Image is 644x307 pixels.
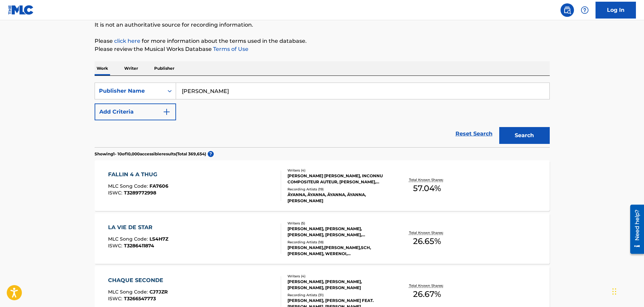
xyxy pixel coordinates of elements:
span: 26.65 % [413,235,441,247]
div: Help [578,3,591,17]
div: Recording Artists ( 19 ) [287,187,389,192]
a: click here [114,38,140,44]
div: [PERSON_NAME] [PERSON_NAME], INCONNU COMPOSITEUR AUTEUR, [PERSON_NAME], [PERSON_NAME] NKEKA KAI [... [287,173,389,185]
div: Writers ( 4 ) [287,274,389,279]
div: [PERSON_NAME],[PERSON_NAME],SCH, [PERSON_NAME], WERENOI,[PERSON_NAME],SCH, WERENOI,[PERSON_NAME],... [287,245,389,257]
div: Recording Artists ( 18 ) [287,240,389,245]
iframe: Chat Widget [610,275,644,307]
a: Terms of Use [212,46,248,52]
span: 57.04 % [413,182,441,194]
span: LS4H7Z [149,236,168,242]
div: FALLIN 4 A THUG [108,171,168,179]
span: ISWC : [108,190,124,196]
div: LA VIE DE STAR [108,223,168,232]
div: Publisher Name [99,87,160,95]
div: Drag [612,281,616,302]
span: ? [208,151,214,157]
button: Search [499,127,550,144]
span: T3266547773 [124,296,156,302]
div: Recording Artists ( 31 ) [287,293,389,298]
div: [PERSON_NAME], [PERSON_NAME], [PERSON_NAME], [PERSON_NAME], [PERSON_NAME] [287,226,389,238]
span: ISWC : [108,243,124,249]
div: [PERSON_NAME], [PERSON_NAME], [PERSON_NAME], [PERSON_NAME] [287,279,389,291]
p: Work [95,61,110,75]
button: Add Criteria [95,103,176,120]
iframe: Resource Center [625,202,644,256]
div: ÄYANNA, ÄYANNA, ÄYANNA, ÄYANNA, [PERSON_NAME] [287,192,389,204]
p: Showing 1 - 10 of 10,000 accessible results (Total 369,654 ) [95,151,206,157]
p: It is not an authoritative source for recording information. [95,21,550,29]
p: Total Known Shares: [409,230,445,235]
span: MLC Song Code : [108,183,149,189]
p: Total Known Shares: [409,283,445,288]
div: Writers ( 5 ) [287,221,389,226]
p: Publisher [152,61,176,75]
div: CHAQUE SECONDE [108,276,168,284]
div: Writers ( 4 ) [287,168,389,173]
span: MLC Song Code : [108,289,149,295]
a: FALLIN 4 A THUGMLC Song Code:FA7606ISWC:T3289772998Writers (4)[PERSON_NAME] [PERSON_NAME], INCONN... [95,160,550,211]
p: Writer [122,61,140,75]
p: Total Known Shares: [409,177,445,182]
span: 26.67 % [413,288,441,300]
form: Search Form [95,83,550,147]
span: T3289772998 [124,190,156,196]
span: FA7606 [149,183,168,189]
a: LA VIE DE STARMLC Song Code:LS4H7ZISWC:T3286411874Writers (5)[PERSON_NAME], [PERSON_NAME], [PERSO... [95,213,550,264]
span: MLC Song Code : [108,236,149,242]
a: Reset Search [452,126,496,141]
img: search [563,6,571,14]
p: Please for more information about the terms used in the database. [95,37,550,45]
a: Log In [596,2,636,19]
a: Public Search [561,3,574,17]
span: ISWC : [108,296,124,302]
span: CJ7JZR [149,289,168,295]
span: T3286411874 [124,243,154,249]
img: 9d2ae6d4665cec9f34b9.svg [163,108,171,116]
p: Please review the Musical Works Database [95,45,550,53]
img: help [581,6,589,14]
img: MLC Logo [8,5,34,15]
